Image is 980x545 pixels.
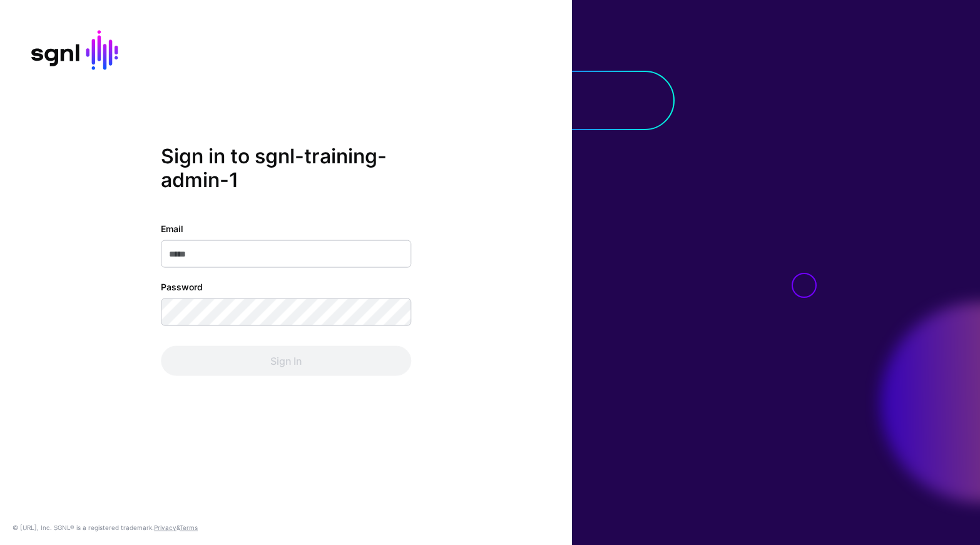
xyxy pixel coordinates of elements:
div: © [URL], Inc. SGNL® is a registered trademark. & [13,522,198,532]
label: Email [161,222,183,235]
label: Password [161,280,203,293]
h2: Sign in to sgnl-training-admin-1 [161,144,411,192]
a: Terms [180,524,198,531]
a: Privacy [154,524,176,531]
